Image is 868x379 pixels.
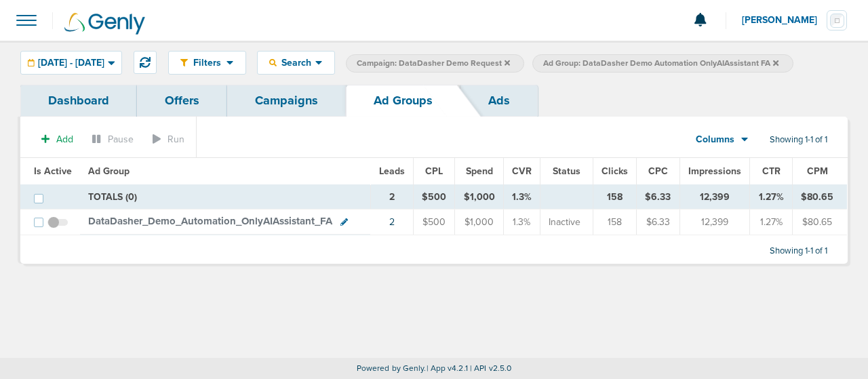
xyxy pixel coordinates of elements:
[413,185,454,210] td: $500
[648,165,668,177] span: CPC
[792,210,847,235] td: $80.65
[750,210,792,235] td: 1.27%
[601,165,628,177] span: Clicks
[549,216,580,229] span: Inactive
[88,215,332,227] span: DataDasher_ Demo_ Automation_ OnlyAIAssistant_ FA
[379,165,405,177] span: Leads
[34,165,72,177] span: Is Active
[679,185,750,210] td: 12,399
[637,210,679,235] td: $6.33
[512,165,532,177] span: CVR
[137,85,227,117] a: Offers
[762,165,781,177] span: CTR
[346,85,460,117] a: Ad Groups
[466,165,493,177] span: Spend
[460,85,538,117] a: Ads
[56,134,73,145] span: Add
[688,165,741,177] span: Impressions
[38,58,104,68] span: [DATE] - [DATE]
[470,363,511,373] span: | API v2.5.0
[34,129,81,149] button: Add
[553,165,580,177] span: Status
[227,85,346,117] a: Campaigns
[792,185,847,210] td: $80.65
[80,185,370,210] td: TOTALS (0)
[188,57,226,68] span: Filters
[637,185,679,210] td: $6.33
[455,210,504,235] td: $1,000
[370,185,413,210] td: 2
[357,58,510,69] span: Campaign: DataDasher Demo Request
[593,185,636,210] td: 158
[455,185,504,210] td: $1,000
[593,210,636,235] td: 158
[770,245,827,257] span: Showing 1-1 of 1
[696,133,734,146] span: Columns
[88,165,130,177] span: Ad Group
[750,185,792,210] td: 1.27%
[742,16,827,25] span: [PERSON_NAME]
[679,210,750,235] td: 12,399
[807,165,828,177] span: CPM
[64,13,145,35] img: Genly
[503,185,540,210] td: 1.3%
[413,210,454,235] td: $500
[543,58,778,69] span: Ad Group: DataDasher Demo Automation OnlyAIAssistant FA
[770,134,827,146] span: Showing 1-1 of 1
[277,57,315,68] span: Search
[425,165,443,177] span: CPL
[427,363,468,373] span: | App v4.2.1
[20,85,137,117] a: Dashboard
[503,210,540,235] td: 1.3%
[389,216,395,228] a: 2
